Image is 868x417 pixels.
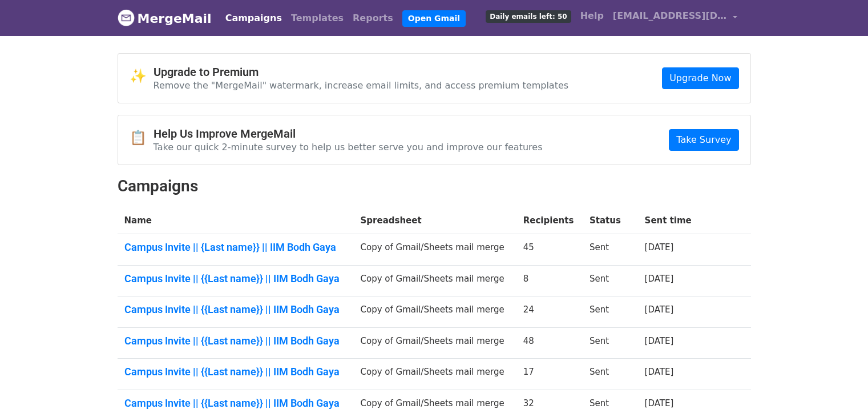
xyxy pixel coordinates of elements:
td: Sent [583,296,638,328]
a: [DATE] [645,336,674,346]
td: 45 [516,234,583,266]
td: Copy of Gmail/Sheets mail merge [354,327,516,359]
span: ✨ [130,68,154,85]
td: Copy of Gmail/Sheets mail merge [354,359,516,390]
a: Open Gmail [402,10,466,27]
td: Copy of Gmail/Sheets mail merge [354,296,516,328]
th: Spreadsheet [354,207,516,234]
a: [DATE] [645,242,674,252]
td: Sent [583,359,638,390]
a: Campus Invite || {{Last name}} || IIM Bodh Gaya [124,303,347,316]
th: Sent time [638,207,701,234]
th: Recipients [516,207,583,234]
td: 17 [516,359,583,390]
a: [DATE] [645,274,674,284]
h4: Upgrade to Premium [154,65,569,79]
a: Daily emails left: 50 [481,5,575,27]
a: Templates [286,7,348,30]
a: [DATE] [645,304,674,315]
span: Daily emails left: 50 [486,10,571,23]
td: 48 [516,327,583,359]
a: Campus Invite || {{Last name}} || IIM Bodh Gaya [124,397,347,410]
td: Sent [583,327,638,359]
a: Campus Invite || {{Last name}} || IIM Bodh Gaya [124,272,347,285]
a: Reports [348,7,398,30]
td: 8 [516,265,583,296]
a: [DATE] [645,367,674,377]
td: Copy of Gmail/Sheets mail merge [354,234,516,266]
span: 📋 [130,130,154,146]
a: Campus Invite || {{Last name}} || IIM Bodh Gaya [124,335,347,347]
a: Campus Invite || {Last name}} || IIM Bodh Gaya [124,241,347,254]
h4: Help Us Improve MergeMail [154,127,543,141]
a: Campus Invite || {{Last name}} || IIM Bodh Gaya [124,366,347,378]
a: Help [576,5,608,27]
td: Sent [583,265,638,296]
a: Campaigns [221,7,286,30]
td: 24 [516,296,583,328]
th: Status [583,207,638,234]
a: [DATE] [645,398,674,408]
td: Copy of Gmail/Sheets mail merge [354,265,516,296]
th: Name [118,207,354,234]
span: [EMAIL_ADDRESS][DOMAIN_NAME] [613,9,727,23]
a: [EMAIL_ADDRESS][DOMAIN_NAME] [608,5,742,31]
p: Take our quick 2-minute survey to help us better serve you and improve our features [154,141,543,153]
h2: Campaigns [118,177,751,196]
a: Take Survey [669,129,738,151]
a: MergeMail [118,6,212,30]
a: Upgrade Now [662,67,738,89]
p: Remove the "MergeMail" watermark, increase email limits, and access premium templates [154,79,569,91]
img: MergeMail logo [118,9,135,26]
td: Sent [583,234,638,266]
